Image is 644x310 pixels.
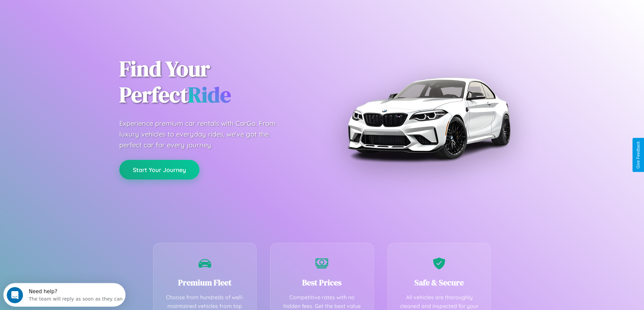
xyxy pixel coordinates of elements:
div: Give Feedback [636,141,641,169]
button: Start Your Journey [119,160,199,179]
div: The team will reply as soon as they can [25,11,119,18]
p: Experience premium car rentals with CarGo. From luxury vehicles to everyday rides, we've got the ... [119,118,288,150]
h3: Safe & Secure [398,277,481,288]
img: Premium BMW car rental vehicle [344,34,513,202]
iframe: Intercom live chat discovery launcher [3,283,125,307]
span: Ride [188,80,231,109]
div: Open Intercom Messenger [3,3,126,21]
div: Need help? [25,6,119,11]
h3: Best Prices [281,277,363,288]
h1: Find Your Perfect [119,56,312,108]
h3: Premium Fleet [164,277,246,288]
iframe: Intercom live chat [7,287,23,303]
